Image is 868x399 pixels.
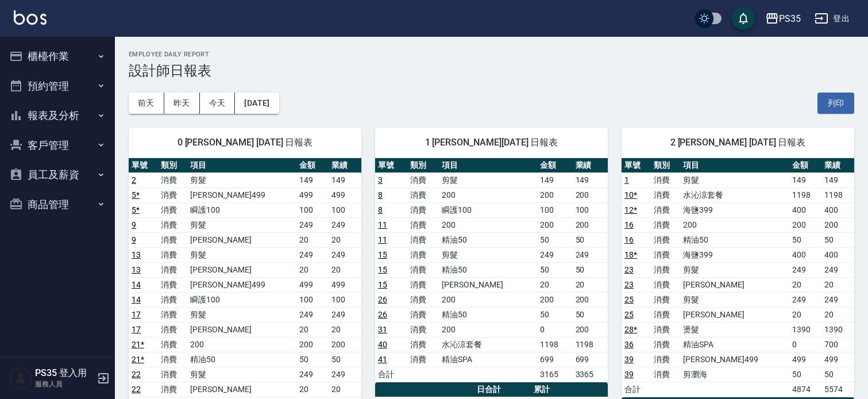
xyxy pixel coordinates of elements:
[537,337,572,352] td: 1198
[624,175,629,185] a: 1
[187,247,296,262] td: 剪髮
[821,352,854,367] td: 499
[329,352,361,367] td: 50
[132,175,136,185] a: 2
[821,202,854,217] td: 400
[407,352,439,367] td: 消費
[439,217,537,232] td: 200
[821,367,854,382] td: 50
[407,232,439,247] td: 消費
[389,137,594,148] span: 1 [PERSON_NAME][DATE] 日報表
[187,202,296,217] td: 瞬護100
[474,382,531,397] th: 日合計
[680,202,789,217] td: 海鹽399
[407,172,439,187] td: 消費
[132,325,141,334] a: 17
[158,262,187,277] td: 消費
[296,292,329,307] td: 100
[821,262,854,277] td: 249
[439,187,537,202] td: 200
[651,158,680,173] th: 類別
[789,277,822,292] td: 20
[187,187,296,202] td: [PERSON_NAME]499
[296,187,329,202] td: 499
[296,247,329,262] td: 249
[439,262,537,277] td: 精油50
[761,7,805,30] button: PS35
[187,322,296,337] td: [PERSON_NAME]
[407,322,439,337] td: 消費
[537,367,572,382] td: 3165
[158,352,187,367] td: 消費
[624,355,634,364] a: 39
[680,337,789,352] td: 精油SPA
[187,352,296,367] td: 精油50
[329,232,361,247] td: 20
[789,322,822,337] td: 1390
[158,172,187,187] td: 消費
[5,101,110,131] button: 報表及分析
[680,217,789,232] td: 200
[329,172,361,187] td: 149
[573,337,608,352] td: 1198
[573,292,608,307] td: 200
[158,322,187,337] td: 消費
[378,250,387,259] a: 15
[132,235,136,244] a: 9
[329,187,361,202] td: 499
[329,367,361,382] td: 249
[651,232,680,247] td: 消費
[573,217,608,232] td: 200
[158,202,187,217] td: 消費
[624,220,634,229] a: 16
[375,158,407,173] th: 單號
[651,217,680,232] td: 消費
[651,322,680,337] td: 消費
[789,158,822,173] th: 金額
[407,187,439,202] td: 消費
[132,295,141,304] a: 14
[375,158,608,382] table: a dense table
[573,232,608,247] td: 50
[537,292,572,307] td: 200
[624,295,634,304] a: 25
[651,292,680,307] td: 消費
[439,337,537,352] td: 水沁涼套餐
[821,217,854,232] td: 200
[789,172,822,187] td: 149
[651,172,680,187] td: 消費
[789,337,822,352] td: 0
[35,367,94,379] h5: PS35 登入用
[407,307,439,322] td: 消費
[407,217,439,232] td: 消費
[378,280,387,289] a: 15
[164,93,200,114] button: 昨天
[537,352,572,367] td: 699
[187,337,296,352] td: 200
[132,220,136,229] a: 9
[651,367,680,382] td: 消費
[821,247,854,262] td: 400
[132,250,141,259] a: 13
[651,307,680,322] td: 消費
[680,367,789,382] td: 剪瀏海
[407,158,439,173] th: 類別
[624,280,634,289] a: 23
[537,202,572,217] td: 100
[573,277,608,292] td: 20
[329,322,361,337] td: 20
[5,190,110,220] button: 商品管理
[624,370,634,379] a: 39
[439,172,537,187] td: 剪髮
[680,307,789,322] td: [PERSON_NAME]
[789,217,822,232] td: 200
[329,337,361,352] td: 200
[296,367,329,382] td: 249
[187,277,296,292] td: [PERSON_NAME]499
[651,352,680,367] td: 消費
[622,158,854,397] table: a dense table
[132,310,141,319] a: 17
[537,158,572,173] th: 金額
[187,172,296,187] td: 剪髮
[537,247,572,262] td: 249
